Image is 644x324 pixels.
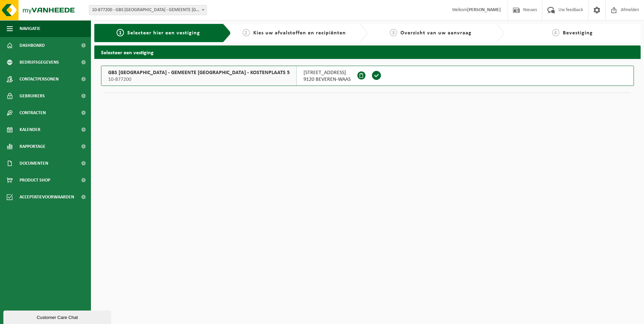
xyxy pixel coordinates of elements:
[20,155,48,172] span: Documenten
[20,104,46,121] span: Contracten
[89,5,206,15] span: 10-877200 - GBS BOSDAM - GEMEENTE BEVEREN - KOSTENPLAATS 5 - BEVEREN-WAAS
[390,29,397,36] span: 3
[20,189,74,205] span: Acceptatievoorwaarden
[20,20,40,37] span: Navigatie
[563,30,593,36] span: Bevestiging
[400,30,472,36] span: Overzicht van uw aanvraag
[3,309,112,324] iframe: chat widget
[20,88,45,104] span: Gebruikers
[243,29,250,36] span: 2
[552,29,559,36] span: 4
[89,5,207,15] span: 10-877200 - GBS BOSDAM - GEMEENTE BEVEREN - KOSTENPLAATS 5 - BEVEREN-WAAS
[101,66,634,86] button: GBS [GEOGRAPHIC_DATA] - GEMEENTE [GEOGRAPHIC_DATA] - KOSTENPLAATS 5 10-877200 [STREET_ADDRESS]912...
[108,76,290,83] span: 10-877200
[20,121,40,138] span: Kalender
[108,69,290,76] span: GBS [GEOGRAPHIC_DATA] - GEMEENTE [GEOGRAPHIC_DATA] - KOSTENPLAATS 5
[20,71,59,88] span: Contactpersonen
[467,7,501,12] strong: [PERSON_NAME]
[20,172,50,189] span: Product Shop
[20,54,59,71] span: Bedrijfsgegevens
[117,29,124,36] span: 1
[20,138,45,155] span: Rapportage
[127,30,200,36] span: Selecteer hier een vestiging
[20,37,45,54] span: Dashboard
[253,30,346,36] span: Kies uw afvalstoffen en recipiënten
[303,76,351,83] span: 9120 BEVEREN-WAAS
[94,45,641,59] h2: Selecteer een vestiging
[303,69,351,76] span: [STREET_ADDRESS]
